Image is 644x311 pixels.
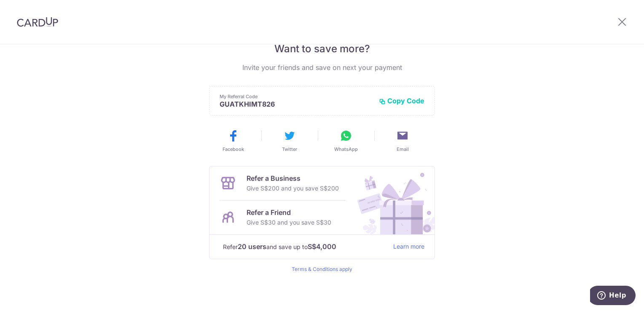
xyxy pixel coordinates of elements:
p: Give S$200 and you save S$200 [247,183,339,193]
iframe: Opens a widget where you can find more information [590,286,636,307]
p: Refer a Business [247,173,339,183]
p: My Referral Code [220,93,372,100]
a: Terms & Conditions apply [292,266,352,272]
p: Invite your friends and save on next your payment [209,62,435,72]
button: Facebook [208,129,258,153]
p: Refer a Friend [247,207,331,217]
p: Give S$30 and you save S$30 [247,217,331,228]
span: Facebook [223,146,244,153]
span: WhatsApp [334,146,358,153]
span: Email [397,146,409,153]
button: Copy Code [379,97,424,105]
button: Email [378,129,427,153]
p: Want to save more? [209,42,435,56]
button: WhatsApp [321,129,371,153]
strong: 20 users [238,241,266,252]
a: Learn more [393,241,424,252]
img: Refer [349,166,435,234]
p: GUATKHIMT826 [220,100,372,108]
p: Refer and save up to [223,241,386,252]
strong: S$4,000 [308,241,336,252]
span: Twitter [282,146,297,153]
img: CardUp [17,17,58,27]
button: Twitter [265,129,314,153]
